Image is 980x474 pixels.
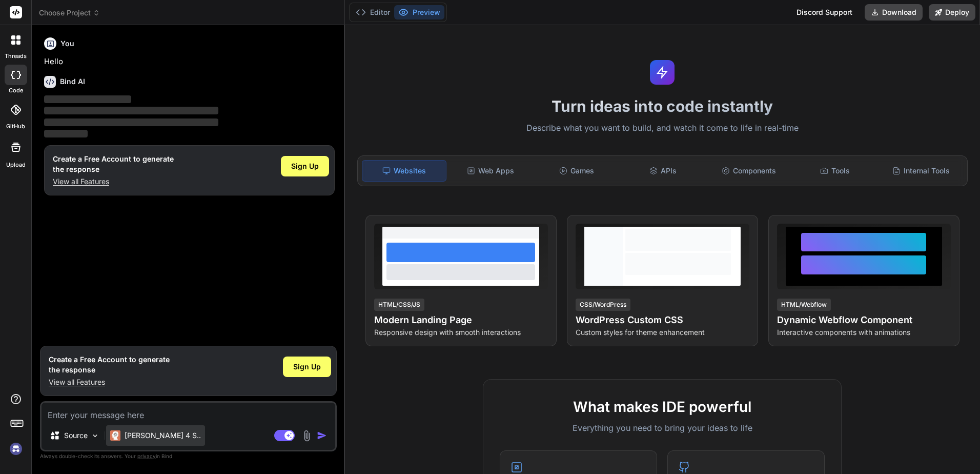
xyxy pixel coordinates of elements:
[53,154,174,174] h1: Create a Free Account to generate the response
[5,52,27,61] label: threads
[64,430,88,441] p: Source
[39,8,100,18] span: Choose Project
[110,430,120,441] img: Claude 4 Sonnet
[777,313,951,327] h4: Dynamic Webflow Component
[137,453,156,459] span: privacy
[535,160,619,182] div: Games
[374,299,424,311] div: HTML/CSS/JS
[7,440,25,458] img: signin
[865,4,923,21] button: Download
[60,38,74,49] h6: You
[44,95,131,103] span: ‌
[351,97,974,115] h1: Turn ideas into code instantly
[6,122,25,131] label: GitHub
[500,396,825,418] h2: What makes IDE powerful
[500,422,825,434] p: Everything you need to bring your ideas to life
[9,86,23,95] label: code
[49,354,170,375] h1: Create a Free Account to generate the response
[790,4,859,21] div: Discord Support
[293,362,321,372] span: Sign Up
[777,327,951,338] p: Interactive components with animations
[793,160,877,182] div: Tools
[352,5,394,19] button: Editor
[448,160,533,182] div: Web Apps
[929,4,975,21] button: Deploy
[351,122,974,135] p: Describe what you want to build, and watch it come to life in real-time
[374,313,548,327] h4: Modern Landing Page
[576,299,630,311] div: CSS/WordPress
[576,313,749,327] h4: WordPress Custom CSS
[91,431,99,440] img: Pick Models
[621,160,705,182] div: APIs
[707,160,791,182] div: Components
[44,130,88,137] span: ‌
[44,118,218,126] span: ‌
[879,160,963,182] div: Internal Tools
[301,430,313,442] img: attachment
[60,76,85,87] h6: Bind AI
[49,377,170,387] p: View all Features
[6,161,26,169] label: Upload
[576,327,749,338] p: Custom styles for theme enhancement
[362,160,447,182] div: Websites
[44,107,218,114] span: ‌
[291,161,319,171] span: Sign Up
[44,56,335,68] p: Hello
[125,430,201,441] p: [PERSON_NAME] 4 S..
[53,176,174,187] p: View all Features
[317,430,327,441] img: icon
[40,451,337,461] p: Always double-check its answers. Your in Bind
[374,327,548,338] p: Responsive design with smooth interactions
[777,299,831,311] div: HTML/Webflow
[394,5,444,19] button: Preview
